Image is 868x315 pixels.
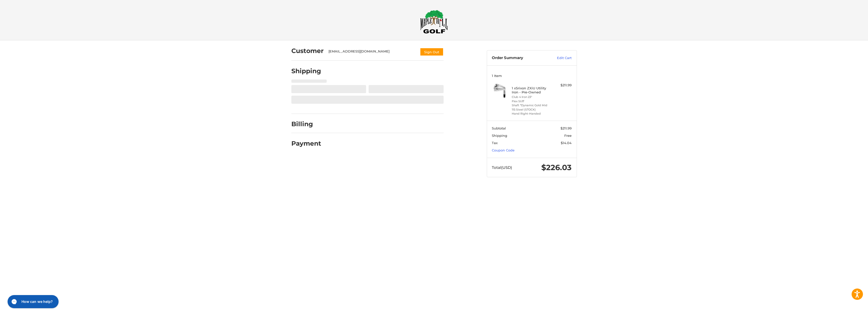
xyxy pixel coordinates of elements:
[291,47,324,55] h2: Customer
[291,140,321,147] h2: Payment
[492,126,506,130] span: Subtotal
[291,67,321,75] h2: Shipping
[541,163,572,172] span: $226.03
[492,134,507,138] span: Shipping
[561,141,572,145] span: $14.04
[492,141,498,145] span: Tax
[546,56,572,61] a: Edit Cart
[492,74,572,78] h3: 1 Item
[512,86,550,94] h4: 1 x Srixon ZXiU Utility Iron - Pre-Owned
[512,103,550,112] li: Shaft *Dynamic Gold Mid 115 Steel (STOCK)
[291,120,321,128] h2: Billing
[826,301,868,315] iframe: Google Customer Reviews
[552,83,572,88] div: $211.99
[420,10,448,34] img: Maple Hill Golf
[328,49,415,56] div: [EMAIL_ADDRESS][DOMAIN_NAME]
[420,48,444,56] button: Sign Out
[492,165,512,170] span: Total (USD)
[5,293,60,310] iframe: Gorgias live chat messenger
[512,95,550,99] li: Club 4 Iron 23°
[512,99,550,103] li: Flex Stiff
[560,126,572,130] span: $211.99
[512,112,550,116] li: Hand Right-Handed
[492,148,515,152] a: Coupon Code
[492,56,546,61] h3: Order Summary
[564,134,572,138] span: Free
